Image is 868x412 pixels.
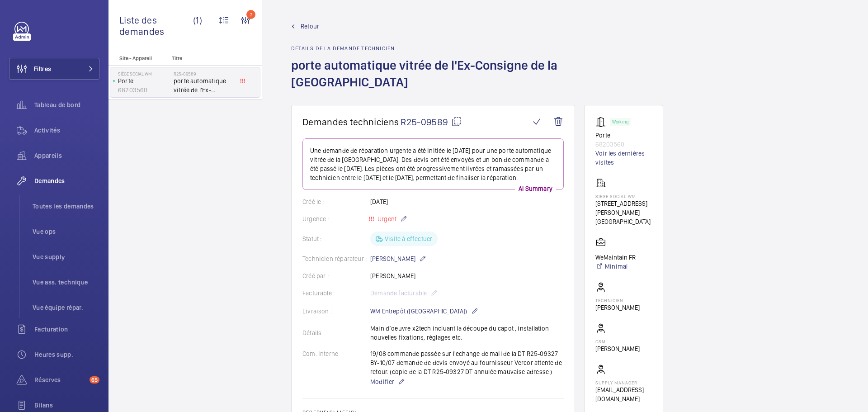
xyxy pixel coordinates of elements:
p: Porte [118,76,170,85]
h2: R25-09589 [174,71,233,76]
span: Réserves [34,375,86,384]
span: Demandes techniciens [302,116,399,128]
p: [PERSON_NAME] [595,344,640,353]
span: Vue ops [33,227,99,236]
p: 68203560 [118,85,170,95]
p: AI Summary [515,184,556,193]
span: Filtres [34,64,51,73]
p: [EMAIL_ADDRESS][DOMAIN_NAME] [595,385,652,403]
span: Tableau de bord [34,100,99,109]
span: Vue équipe répar. [33,303,99,312]
p: [PERSON_NAME] [595,303,640,312]
span: Vue ass. technique [33,278,99,287]
img: automatic_door.svg [595,116,610,127]
span: Liste des demandes [119,14,193,37]
p: Titre [172,55,231,62]
p: [GEOGRAPHIC_DATA] [595,217,652,226]
p: Siège social WM [595,194,652,199]
span: 65 [90,376,99,384]
p: Siège social WM [118,71,170,76]
button: Filtres [9,58,99,80]
p: CSM [595,339,640,344]
p: [STREET_ADDRESS][PERSON_NAME] [595,199,652,217]
p: 68203560 [595,140,652,149]
span: Bilans [34,401,99,410]
h1: porte automatique vitrée de l'Ex-Consigne de la [GEOGRAPHIC_DATA] [291,57,575,105]
a: Voir les dernières visites [595,149,652,167]
p: [PERSON_NAME] [370,253,426,264]
span: Toutes les demandes [33,202,99,211]
p: Porte [595,131,652,140]
p: Supply manager [595,380,652,385]
p: Site - Appareil [108,55,168,62]
span: Urgent [376,215,396,223]
span: porte automatique vitrée de l'Ex-Consigne de la [GEOGRAPHIC_DATA] [174,76,233,95]
span: Activités [34,126,99,135]
span: Vue supply [33,252,99,261]
span: Heures supp. [34,350,99,359]
p: Technicien [595,298,640,303]
p: Une demande de réparation urgente a été initiée le [DATE] pour une porte automatique vitrée de la... [310,146,556,182]
h2: Détails de la demande technicien [291,45,575,52]
span: Retour [301,22,319,31]
p: Working [612,120,628,123]
a: Minimal [595,262,636,271]
p: WM Entrepôt ([GEOGRAPHIC_DATA]) [370,306,478,317]
span: Modifier [370,377,394,386]
span: Facturation [34,325,99,334]
span: Appareils [34,151,99,160]
p: WeMaintain FR [595,253,636,262]
span: Demandes [34,176,99,185]
span: R25-09589 [401,116,462,128]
